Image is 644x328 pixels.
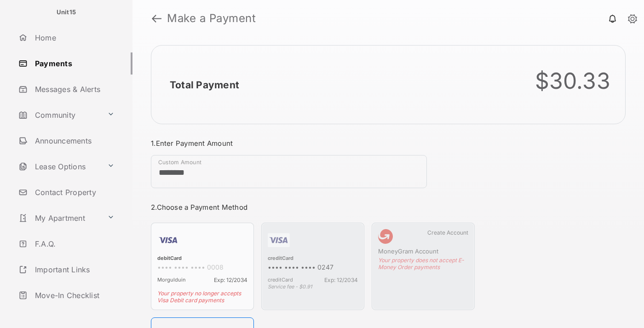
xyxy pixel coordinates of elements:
div: Service fee - $0.91 [268,283,358,290]
a: Home [15,27,132,49]
a: Payments [15,52,132,75]
h3: 1. Enter Payment Amount [151,139,475,148]
a: Messages & Alerts [15,78,132,100]
h2: Total Payment [170,79,239,91]
div: creditCard [268,255,358,263]
a: Move-In Checklist [15,284,132,306]
a: F.A.Q. [15,233,132,255]
a: Important Links [15,259,118,281]
a: Announcements [15,130,132,152]
span: Exp: 12/2034 [324,276,358,283]
p: Unit15 [57,8,76,17]
h3: 2. Choose a Payment Method [151,203,475,212]
a: Contact Property [15,181,132,203]
div: creditCard•••• •••• •••• 0247creditCardExp: 12/2034Service fee - $0.91 [261,223,364,310]
div: $30.33 [535,68,611,94]
span: creditCard [268,276,293,283]
a: My Apartment [15,207,103,229]
a: Community [15,104,103,126]
strong: Make a Payment [167,13,256,24]
a: Lease Options [15,155,103,178]
div: •••• •••• •••• 0247 [268,263,358,273]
